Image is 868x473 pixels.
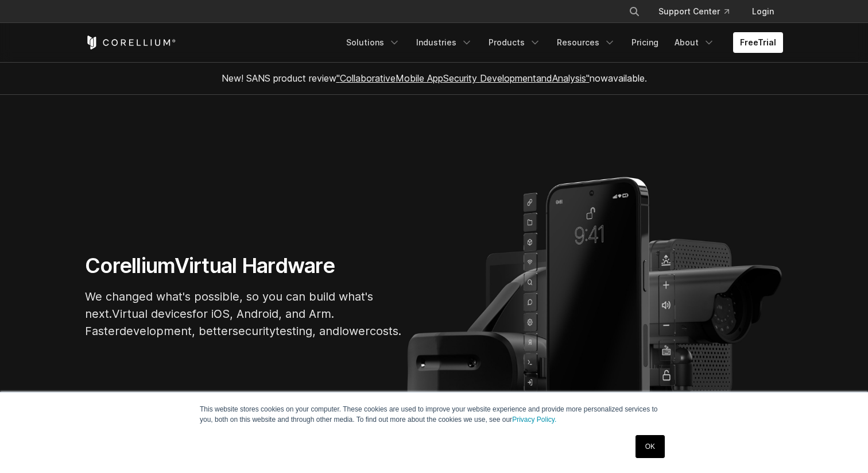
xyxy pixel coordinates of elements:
relin-origin: available [608,72,645,84]
a: "CollaborativeMobile AppSecurity DevelopmentandAnalysis" [336,72,590,84]
a: Privacy Policy. [512,416,556,424]
div: Navigation Menu [339,32,783,53]
a: About [668,32,722,53]
relin-hc: now . [590,72,647,84]
relin-origin: Hardware [242,253,335,278]
relin-origin: development [119,324,192,338]
relin-origin: Virtual [175,253,237,278]
div: Navigation Menu [615,1,783,22]
relin-hc: " Mobile App and " [336,72,590,84]
relin-origin: devices [151,307,192,321]
a: Corellium Home [85,36,176,49]
p: This website stores cookies on your computer. These cookies are used to improve your website expe... [200,404,668,425]
relin-origin: lower [339,324,370,338]
relin-origin: Virtual [112,307,148,321]
relin-hc: Free [740,37,776,48]
relin-origin: Resources [557,37,599,47]
a: OK [635,435,665,458]
a: Products [482,32,548,53]
relin-origin: security [232,324,276,338]
a: Pricing [625,32,665,53]
button: Search [624,1,645,22]
relin-origin: Development [480,72,536,84]
relin-origin: Industries [416,37,456,47]
relin-origin: Trial [758,37,776,47]
span: New! SANS product review [222,72,647,84]
relin-hc: Corellium [85,253,335,278]
relin-origin: Security [443,72,477,84]
relin-origin: Analysis [552,72,586,84]
a: Support Center [649,1,738,22]
a: Login [743,1,783,22]
relin-origin: Collaborative [340,72,396,84]
a: Solutions [339,32,407,53]
relin-hc: We changed what's possible, so you can build what's next. for iOS, Android, and Arm. Faster , bet... [85,290,401,338]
